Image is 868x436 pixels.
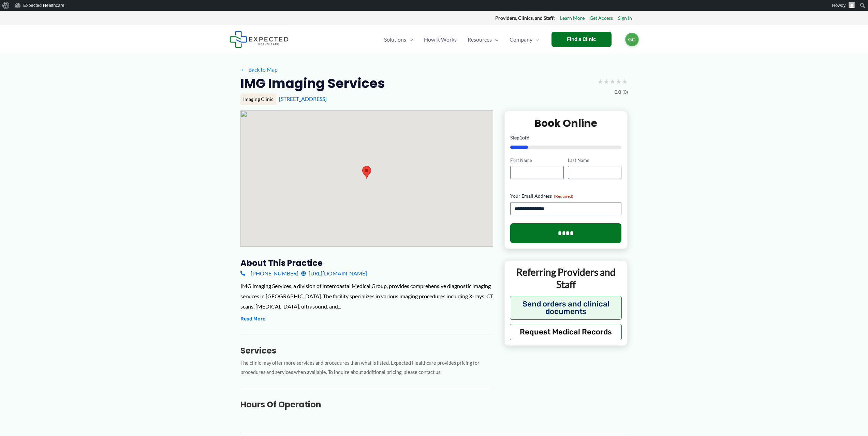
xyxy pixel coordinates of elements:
[424,28,457,51] span: How It Works
[560,14,585,22] a: Learn More
[510,193,622,199] label: Your Email Address
[379,28,418,51] a: SolutionsMenu Toggle
[510,266,622,291] p: Referring Providers and Staff
[616,75,622,88] span: ★
[532,28,539,51] span: Menu Toggle
[240,345,493,356] h3: Services
[590,14,613,22] a: Get Access
[554,194,573,199] span: (Required)
[240,66,247,73] span: ←
[622,88,628,96] span: (0)
[240,399,493,410] h3: Hours of Operation
[468,28,492,51] span: Resources
[597,75,603,88] span: ★
[625,33,639,46] a: GC
[240,268,298,279] a: [PHONE_NUMBER]
[406,28,413,51] span: Menu Toggle
[240,93,276,105] div: Imaging Clinic
[240,281,493,311] div: IMG Imaging Services, a division of Intercoastal Medical Group, provides comprehensive diagnostic...
[418,28,462,51] a: How It Works
[492,28,499,51] span: Menu Toggle
[301,268,367,279] a: [URL][DOMAIN_NAME]
[615,88,621,96] span: 0.0
[603,75,609,88] span: ★
[568,157,621,164] label: Last Name
[240,315,265,323] button: Read More
[510,28,532,51] span: Company
[510,296,622,320] button: Send orders and clinical documents
[519,135,522,140] span: 1
[240,258,493,268] h3: About this practice
[622,75,628,88] span: ★
[551,32,612,47] a: Find a Clinic
[609,75,616,88] span: ★
[510,157,564,164] label: First Name
[279,95,327,102] a: [STREET_ADDRESS]
[240,64,278,75] a: ←Back to Map
[384,28,406,51] span: Solutions
[240,359,493,377] p: The clinic may offer more services and procedures than what is listed. Expected Healthcare provid...
[230,31,289,48] img: Expected Healthcare Logo - side, dark font, small
[510,117,622,130] h2: Book Online
[510,135,622,140] p: Step of
[379,28,545,51] nav: Primary Site Navigation
[504,28,545,51] a: CompanyMenu Toggle
[462,28,504,51] a: ResourcesMenu Toggle
[510,324,622,340] button: Request Medical Records
[495,15,555,21] strong: Providers, Clinics, and Staff:
[527,135,529,140] span: 6
[618,14,632,22] a: Sign In
[240,75,385,92] h2: IMG Imaging Services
